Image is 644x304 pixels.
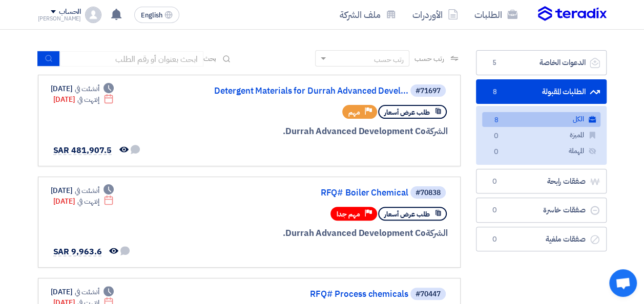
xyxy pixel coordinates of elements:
[203,53,217,64] span: بحث
[141,12,162,19] span: English
[51,287,114,297] div: [DATE]
[482,112,600,127] a: الكل
[53,246,102,258] span: SAR 9,963.6
[75,185,99,196] span: أنشئت في
[416,189,441,197] div: #70838
[203,188,408,198] a: RFQ# Boiler Chemical
[466,3,526,27] a: الطلبات
[489,177,501,187] span: 0
[374,54,404,65] div: رتب حسب
[51,83,114,94] div: [DATE]
[51,185,114,196] div: [DATE]
[59,8,81,16] div: الحساب
[348,107,360,117] span: مهم
[53,144,112,157] span: SAR 481,907.5
[404,3,466,27] a: الأوردرات
[489,234,501,245] span: 0
[60,51,203,67] input: ابحث بعنوان أو رقم الطلب
[538,6,607,21] img: Teradix logo
[609,269,637,297] div: Open chat
[331,3,404,27] a: ملف الشركة
[476,79,607,104] a: الطلبات المقبولة8
[75,287,99,297] span: أنشئت في
[77,196,99,207] span: إنتهت في
[414,53,444,64] span: رتب حسب
[476,227,607,252] a: صفقات ملغية0
[53,196,114,207] div: [DATE]
[38,16,81,21] div: [PERSON_NAME]
[489,58,501,68] span: 5
[489,205,501,215] span: 0
[134,7,179,23] button: English
[384,107,430,117] span: طلب عرض أسعار
[476,50,607,75] a: الدعوات الخاصة5
[85,7,101,23] img: profile_test.png
[53,94,114,105] div: [DATE]
[77,94,99,105] span: إنتهت في
[75,83,99,94] span: أنشئت في
[337,209,360,219] span: مهم جدا
[426,125,448,138] span: الشركة
[416,88,441,95] div: #71697
[476,169,607,194] a: صفقات رابحة0
[490,115,503,126] span: 8
[482,128,600,143] a: المميزة
[203,290,408,299] a: RFQ# Process chemicals
[489,87,501,97] span: 8
[203,86,408,96] a: Detergent Materials for Durrah Advanced Devel...
[476,198,607,223] a: صفقات خاسرة0
[384,209,430,219] span: طلب عرض أسعار
[426,227,448,240] span: الشركة
[416,291,441,298] div: #70447
[482,144,600,159] a: المهملة
[201,227,448,240] div: Durrah Advanced Development Co.
[490,131,503,142] span: 0
[490,147,503,158] span: 0
[201,125,448,138] div: Durrah Advanced Development Co.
